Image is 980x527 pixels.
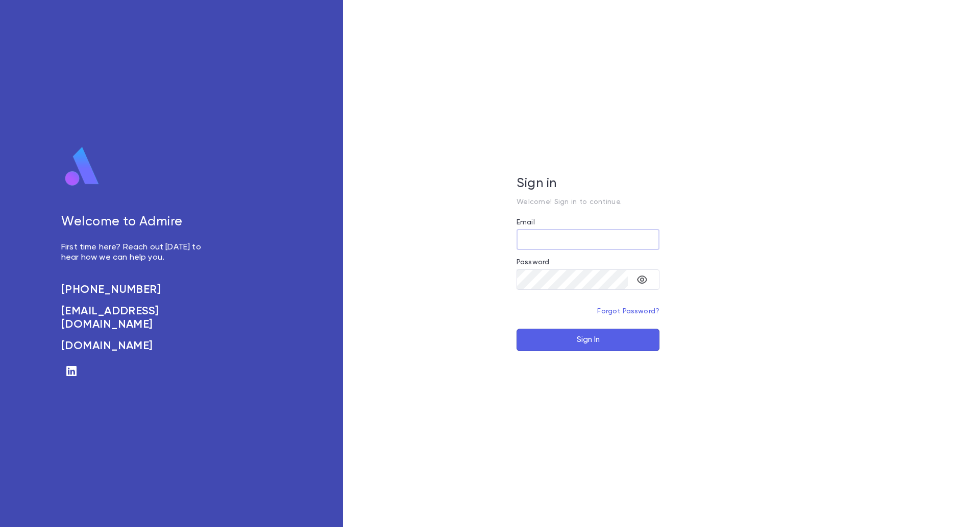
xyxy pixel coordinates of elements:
[517,258,549,266] label: Password
[61,215,212,230] h5: Welcome to Admire
[61,339,212,353] a: [DOMAIN_NAME]
[517,176,659,192] h5: Sign in
[597,308,659,315] a: Forgot Password?
[61,283,212,296] a: [PHONE_NUMBER]
[517,218,535,226] label: Email
[61,242,212,263] p: First time here? Reach out [DATE] to hear how we can help you.
[61,146,103,187] img: logo
[632,269,652,290] button: toggle password visibility
[61,305,212,331] a: [EMAIL_ADDRESS][DOMAIN_NAME]
[517,329,659,351] button: Sign In
[517,198,659,206] p: Welcome! Sign in to continue.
